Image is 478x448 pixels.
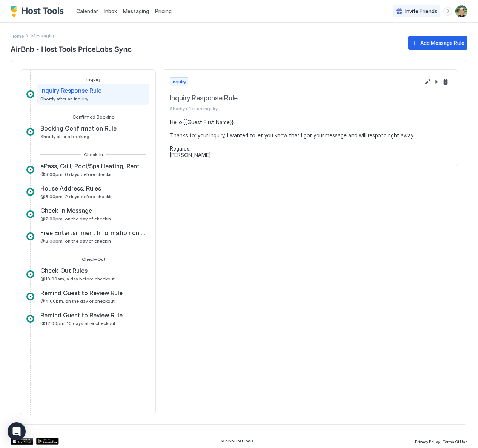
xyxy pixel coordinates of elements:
[40,96,88,102] span: Shortly after an inquiry
[31,33,56,38] span: Breadcrumb
[441,77,450,86] button: Delete message rule
[420,39,464,47] div: Add Message Rule
[40,125,117,132] span: Booking Confirmation Rule
[443,7,452,16] div: menu
[415,437,440,445] a: Privacy Policy
[123,7,149,15] a: Messaging
[155,8,172,15] span: Pricing
[40,207,92,214] span: Check-In Message
[443,437,467,445] a: Terms Of Use
[86,76,101,82] span: Inquiry
[432,77,441,86] button: Pause Message Rule
[36,438,59,445] a: Google Play Store
[170,94,420,103] span: Inquiry Response Rule
[40,276,115,282] span: @10:00am, a day before checkout
[40,162,145,170] span: ePass, Grill, Pool/Spa Heating, Rentals
[170,106,420,111] span: Shortly after an inquiry
[40,171,113,177] span: @8:00pm, 6 days before checkin
[221,439,254,443] span: © 2025 Host Tools
[11,32,24,40] div: Breadcrumb
[104,8,117,14] span: Inbox
[40,289,123,297] span: Remind Guest to Review Rule
[11,33,24,39] span: Home
[40,194,113,199] span: @8:00pm, 2 days before checkin
[40,134,89,139] span: Shortly after a booking
[405,8,437,15] span: Invite Friends
[40,267,88,274] span: Check-Out Rules
[8,422,26,440] div: Open Intercom Messenger
[408,36,467,50] button: Add Message Rule
[11,43,401,54] span: AirBnb - Host Tools PriceLabs Sync
[72,114,115,120] span: Confirmed Booking
[415,439,440,444] span: Privacy Policy
[40,238,111,244] span: @8:00pm, on the day of checkin
[40,229,145,237] span: Free Entertainment Information on Check-in Night
[40,185,101,192] span: House Address, Rules
[76,8,98,14] span: Calendar
[170,119,450,159] pre: Hello {{Guest First Name}}, Thanks for your inquiry, I wanted to let you know that I got your mes...
[423,77,432,86] button: Edit message rule
[172,79,186,85] span: Inquiry
[40,216,111,222] span: @2:00pm, on the day of checkin
[11,32,24,40] a: Home
[443,439,467,444] span: Terms Of Use
[11,6,67,17] a: Host Tools Logo
[40,87,101,94] span: Inquiry Response Rule
[82,256,105,262] span: Check-Out
[40,311,123,319] span: Remind Guest to Review Rule
[40,320,115,326] span: @12:00pm, 10 days after checkout
[40,298,115,304] span: @4:00pm, on the day of checkout
[104,7,117,15] a: Inbox
[84,152,103,157] span: Check-In
[76,7,98,15] a: Calendar
[123,8,149,14] span: Messaging
[455,5,467,17] div: User profile
[11,438,33,445] a: App Store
